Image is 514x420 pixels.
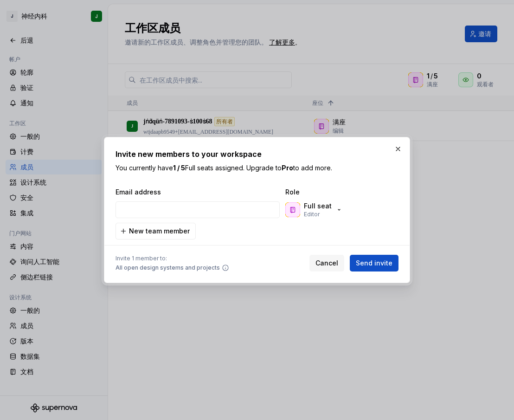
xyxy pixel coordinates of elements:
button: New team member [116,223,196,239]
span: Role [285,187,378,197]
p: Editor [304,211,320,218]
button: Cancel [309,255,344,271]
p: You currently have Full seats assigned. Upgrade to to add more. [116,163,398,173]
span: All open design systems and projects [116,264,220,271]
button: Send invite [350,255,398,271]
strong: Pro [282,164,293,172]
b: 1 / 5 [173,164,185,172]
span: Invite 1 member to: [116,255,229,262]
h2: Invite new members to your workspace [116,149,398,160]
span: Cancel [315,258,338,268]
span: New team member [129,226,190,236]
span: Send invite [356,258,392,268]
button: Full seatEditor [283,200,347,219]
span: Email address [116,187,282,197]
p: Full seat [304,201,332,211]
